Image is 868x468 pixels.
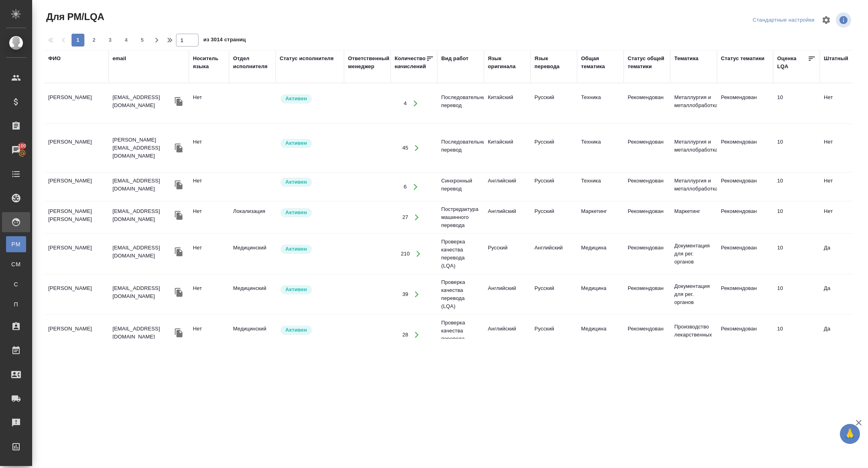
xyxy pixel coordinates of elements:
[10,260,22,268] span: CM
[189,240,229,268] td: Нет
[777,55,808,71] div: Оценка LQA
[402,213,408,221] div: 27
[581,55,620,71] div: Общая тематика
[173,95,185,107] button: Скопировать
[777,93,816,101] div: перевод идеальный/почти идеальный. Ни редактор, ни корректор не нужен
[189,173,229,201] td: Нет
[670,238,717,270] td: Документация для рег. органов
[437,315,484,355] td: Проверка качества перевода (LQA)
[840,424,860,444] button: 🙏
[437,89,484,118] td: Последовательный перевод
[280,207,340,218] div: Рядовой исполнитель: назначай с учетом рейтинга
[113,244,173,260] p: [EMAIL_ADDRESS][DOMAIN_NAME]
[484,280,530,308] td: Английский
[624,173,670,201] td: Рекомендован
[670,278,717,310] td: Документация для рег. органов
[10,300,22,308] span: П
[48,55,61,63] div: ФИО
[670,173,717,201] td: Металлургия и металлобработка
[530,173,577,201] td: Русский
[229,321,276,349] td: Медицинский
[44,203,108,231] td: [PERSON_NAME] [PERSON_NAME]
[120,36,133,44] span: 4
[530,134,577,162] td: Русский
[13,142,31,150] span: 100
[189,280,229,308] td: Нет
[751,14,817,26] div: split button
[624,280,670,308] td: Рекомендован
[577,203,624,231] td: Маркетинг
[437,134,484,162] td: Последовательный перевод
[488,55,526,71] div: Язык оригинала
[407,95,424,112] button: Открыть работы
[402,290,408,298] div: 39
[285,139,307,147] p: Активен
[285,95,307,103] p: Активен
[173,142,185,154] button: Скопировать
[674,55,698,63] div: Тематика
[534,55,573,71] div: Язык перевода
[530,203,577,231] td: Русский
[285,326,307,334] p: Активен
[670,319,717,351] td: Производство лекарственных препаратов
[437,173,484,201] td: Синхронный перевод
[6,296,26,312] a: П
[395,55,426,71] div: Количество начислений
[233,55,272,71] div: Отдел исполнителя
[628,55,666,71] div: Статус общей тематики
[717,280,773,308] td: Рекомендован
[820,173,860,201] td: Нет
[113,284,173,300] p: [EMAIL_ADDRESS][DOMAIN_NAME]
[189,321,229,349] td: Нет
[437,201,484,233] td: Постредактура машинного перевода
[577,280,624,308] td: Медицина
[280,138,340,149] div: Рядовой исполнитель: назначай с учетом рейтинга
[404,183,407,191] div: 6
[820,280,860,308] td: Да
[484,321,530,349] td: Английский
[717,134,773,162] td: Рекомендован
[2,140,30,160] a: 100
[280,284,340,295] div: Рядовой исполнитель: назначай с учетом рейтинга
[409,209,425,226] button: Открыть работы
[113,136,173,160] p: [PERSON_NAME][EMAIL_ADDRESS][DOMAIN_NAME]
[44,134,108,162] td: [PERSON_NAME]
[409,286,425,303] button: Открыть работы
[624,134,670,162] td: Рекомендован
[44,173,108,201] td: [PERSON_NAME]
[401,250,409,258] div: 210
[285,245,307,253] p: Активен
[836,12,853,28] span: Посмотреть информацию
[44,10,104,23] span: Для PM/LQA
[136,36,149,44] span: 5
[820,240,860,268] td: Да
[6,236,26,252] a: PM
[484,240,530,268] td: Русский
[817,10,836,30] span: Настроить таблицу
[113,93,173,109] p: [EMAIL_ADDRESS][DOMAIN_NAME]
[820,89,860,118] td: Нет
[777,207,816,215] div: перевод идеальный/почти идеальный. Ни редактор, ни корректор не нужен
[777,177,816,185] div: перевод идеальный/почти идеальный. Ни редактор, ни корректор не нужен
[820,134,860,162] td: Нет
[44,321,108,349] td: [PERSON_NAME]
[136,34,149,47] button: 5
[530,280,577,308] td: Русский
[624,89,670,118] td: Рекомендован
[173,179,185,191] button: Скопировать
[721,55,764,63] div: Статус тематики
[229,240,276,268] td: Медицинский
[6,276,26,292] a: С
[577,240,624,268] td: Медицина
[189,134,229,162] td: Нет
[437,274,484,314] td: Проверка качества перевода (LQA)
[484,203,530,231] td: Английский
[203,35,246,47] span: из 3014 страниц
[173,246,185,258] button: Скопировать
[44,280,108,308] td: [PERSON_NAME]
[285,178,307,186] p: Активен
[717,89,773,118] td: Рекомендован
[120,34,133,47] button: 4
[624,203,670,231] td: Рекомендован
[777,284,816,292] div: перевод идеальный/почти идеальный. Ни редактор, ни корректор не нужен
